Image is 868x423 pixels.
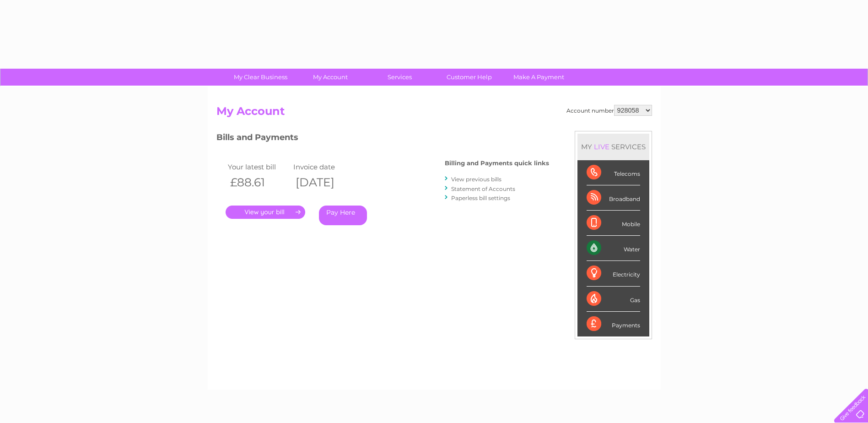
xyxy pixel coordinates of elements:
[216,131,549,147] h3: Bills and Payments
[501,69,577,86] a: Make A Payment
[451,185,515,192] a: Statement of Accounts
[587,261,640,286] div: Electricity
[291,173,357,192] th: [DATE]
[592,142,611,151] div: LIVE
[226,206,305,219] a: .
[292,69,368,86] a: My Account
[587,287,640,312] div: Gas
[587,236,640,261] div: Water
[223,69,298,86] a: My Clear Business
[445,160,549,167] h4: Billing and Payments quick links
[587,211,640,236] div: Mobile
[226,161,291,173] td: Your latest bill
[362,69,437,86] a: Services
[587,160,640,185] div: Telecoms
[566,105,652,116] div: Account number
[587,185,640,211] div: Broadband
[451,176,501,183] a: View previous bills
[587,312,640,336] div: Payments
[216,105,652,122] h2: My Account
[451,195,510,201] a: Paperless bill settings
[319,206,367,225] a: Pay Here
[431,69,507,86] a: Customer Help
[226,173,291,192] th: £88.61
[577,134,649,160] div: MY SERVICES
[291,161,357,173] td: Invoice date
